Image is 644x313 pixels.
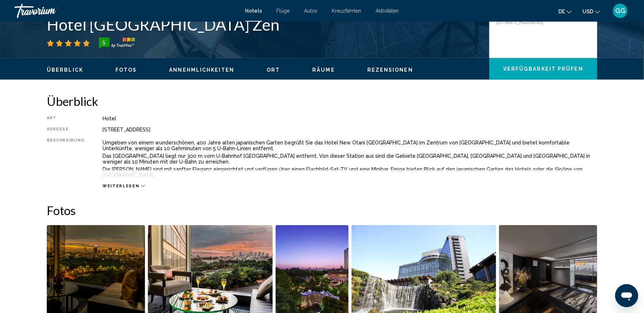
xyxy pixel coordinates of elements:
button: Weiterlesen [103,183,145,189]
span: Ort [267,67,280,73]
a: Flüge [277,8,290,14]
span: Verfügbarkeit prüfen [503,66,583,72]
div: Hotel [103,116,597,121]
p: Umgeben von einem wunderschönen, 400 Jahre alten japanischen Garten begrüßt Sie das Hotel New Ota... [103,140,597,151]
h2: Fotos [47,203,597,218]
button: Verfügbarkeit prüfen [489,58,597,80]
button: Währung ändern [582,6,600,17]
button: Rezensionen [367,67,413,73]
a: Autos [304,8,318,14]
button: Ort [267,67,280,73]
p: Die [PERSON_NAME] sind mit sanfter Eleganz eingerichtet und verfügen über einen Flachbild-Sat-TV ... [103,166,597,178]
p: [STREET_ADDRESS] [496,19,554,25]
div: [STREET_ADDRESS] [103,127,597,133]
div: Art [47,116,85,121]
a: Travorium [14,4,238,18]
iframe: Schaltfläche zum Öffnen des Messaging-Fensters [615,284,638,307]
p: Das [GEOGRAPHIC_DATA] liegt nur 300 m vom U-Bahnhof [GEOGRAPHIC_DATA] entfernt. Von dieser Statio... [103,153,597,165]
div: 5 [97,38,111,47]
a: Hotels [245,8,262,14]
span: Rezensionen [367,67,413,73]
h2: Überblick [47,94,597,108]
span: Fotos [115,67,137,73]
button: Sprache ändern [558,6,572,17]
a: Kreuzfahrten [332,8,362,14]
h1: Hotel [GEOGRAPHIC_DATA] Zen [47,15,482,34]
button: Annehmlichkeiten [169,67,234,73]
a: Aktivitäten [376,8,399,14]
button: Räume [312,67,335,73]
button: Benutzermenü [611,3,630,18]
span: Räume [312,67,335,73]
button: Überblick [47,67,83,73]
span: Überblick [47,67,83,73]
span: Annehmlichkeiten [169,67,234,73]
span: Weiterlesen [103,184,139,188]
img: trustyou-badge-hor.svg [99,37,135,49]
button: Fotos [115,67,137,73]
div: Adresse [47,127,85,133]
div: Beschreibung [47,138,85,180]
span: USD [582,9,593,14]
span: De [558,9,565,14]
span: GG [615,7,625,14]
